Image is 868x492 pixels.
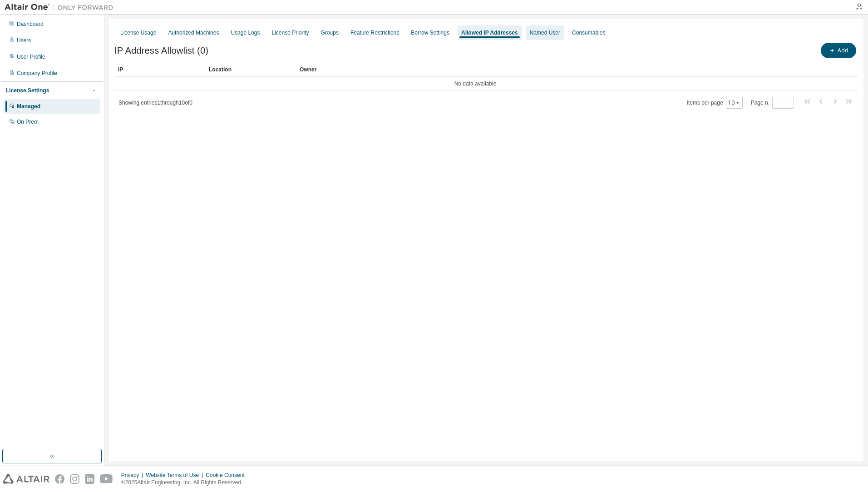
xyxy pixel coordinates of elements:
[821,43,856,58] button: Add
[17,118,39,126] div: On Prem
[687,97,743,109] span: Items per page
[114,45,208,56] span: IP Address Allowlist (0)
[411,29,449,36] div: Borrow Settings
[70,474,79,484] img: instagram.svg
[530,29,560,36] div: Named User
[146,472,206,479] div: Website Terms of Use
[118,62,202,77] div: IP
[572,29,605,36] div: Consumables
[85,474,94,484] img: linkedin.svg
[209,62,292,77] div: Location
[272,29,309,36] div: License Priority
[3,474,49,484] img: altair_logo.svg
[118,100,192,106] span: Showing entries 1 through 10 of 0
[728,99,740,106] button: 10
[321,29,339,36] div: Groups
[751,97,794,109] span: Page n.
[6,87,49,94] div: License Settings
[206,472,250,479] div: Cookie Consent
[17,37,31,44] div: Users
[120,29,156,36] div: License Usage
[350,29,399,36] div: Feature Restrictions
[100,474,113,484] img: youtube.svg
[300,62,833,77] div: Owner
[17,53,45,60] div: User Profile
[55,474,64,484] img: facebook.svg
[17,20,44,28] div: Dashboard
[17,70,57,77] div: Company Profile
[114,77,836,90] td: No data available
[461,29,518,36] div: Allowed IP Addresses
[168,29,219,36] div: Authorized Machines
[231,29,260,36] div: Usage Logs
[121,479,250,487] p: © 2025 Altair Engineering, Inc. All Rights Reserved.
[5,3,118,12] img: Altair One
[121,472,146,479] div: Privacy
[17,103,40,110] div: Managed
